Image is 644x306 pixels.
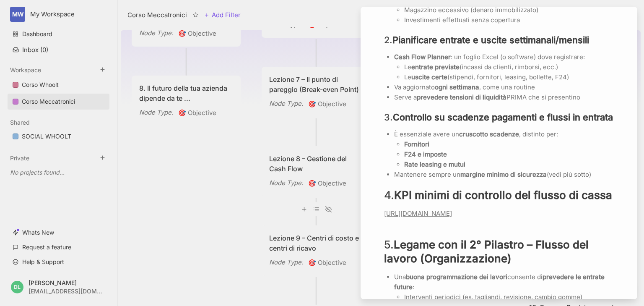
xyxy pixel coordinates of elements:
[435,83,479,91] strong: ogni settimana
[404,15,614,25] p: Investimenti effettuati senza copertura
[384,209,452,217] a: [URL][DOMAIN_NAME]
[411,63,460,71] strong: entrate previste
[404,160,465,168] strong: Rate leasing e mutui
[394,92,614,102] p: Serve a PRIMA che si presentino
[394,53,451,61] strong: Cash Flow Planner
[459,130,519,138] strong: cruscotto scadenze
[404,150,447,158] strong: F24 e imposte
[384,188,614,202] h2: 4.
[393,112,613,123] strong: Controllo su scadenze pagamenti e flussi in entrata
[392,34,589,45] strong: Pianificare entrate e uscite settimanali/mensili
[384,238,592,265] strong: Legame con il 2° Pilastro – Flusso del lavoro (Organizzazione)
[411,73,447,81] strong: uscite certe
[404,140,429,148] strong: Fornitori
[417,93,506,101] strong: prevedere tensioni di liquidità
[406,273,507,281] strong: buona programmazione dei lavori
[404,72,614,82] p: Le (stipendi, fornitori, leasing, bollette, F24)
[404,292,614,302] p: Interventi periodici (es. tagliandi, revisione, cambio gomme)
[384,34,614,46] h3: 2.
[394,170,614,180] p: Mantenere sempre un (vedi più sotto)
[394,129,614,139] p: È essenziale avere un , distinto per:
[384,111,614,123] h3: 3.
[384,238,614,266] h2: 5.
[394,52,614,62] p: : un foglio Excel (o software) dove registrare:
[394,82,614,92] p: Va aggiornato , come una routine
[394,188,612,201] strong: KPI minimi di controllo del flusso di cassa
[394,272,614,292] p: Una consente di :
[460,170,547,178] strong: margine minimo di sicurezza
[404,5,614,15] p: Magazzino eccessivo (denaro immobilizzato)
[404,62,614,72] p: Le (incassi da clienti, rimborsi, ecc.)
